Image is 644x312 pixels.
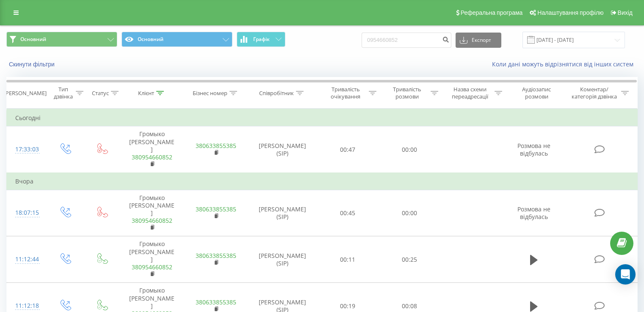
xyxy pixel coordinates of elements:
[253,36,270,42] span: Графік
[569,86,619,100] div: Коментар/категорія дзвінка
[615,264,636,285] div: Open Intercom Messenger
[6,60,59,68] button: Скинути фільтри
[196,142,236,150] a: 380633855385
[379,190,440,236] td: 00:00
[248,190,317,236] td: [PERSON_NAME] (SIP)
[92,90,109,97] div: Статус
[6,32,117,47] button: Основний
[379,236,440,283] td: 00:25
[448,86,492,100] div: Назва схеми переадресації
[492,60,638,68] a: Коли дані можуть відрізнятися вiд інших систем
[15,205,38,221] div: 18:07:15
[379,126,440,173] td: 00:00
[325,86,367,100] div: Тривалість очікування
[248,236,317,283] td: [PERSON_NAME] (SIP)
[138,90,154,97] div: Клієнт
[317,190,379,236] td: 00:45
[20,36,46,43] span: Основний
[196,205,236,213] a: 380633855385
[15,141,38,158] div: 17:33:03
[248,126,317,173] td: [PERSON_NAME] (SIP)
[7,173,638,190] td: Вчора
[122,32,232,47] button: Основний
[237,32,285,47] button: Графік
[618,9,633,16] span: Вихід
[456,33,501,48] button: Експорт
[317,236,379,283] td: 00:11
[512,86,561,100] div: Аудіозапис розмови
[193,90,227,97] div: Бізнес номер
[517,142,550,157] span: Розмова не відбулась
[120,126,184,173] td: Громыко [PERSON_NAME]
[537,9,603,16] span: Налаштування профілю
[362,33,451,48] input: Пошук за номером
[386,86,428,100] div: Тривалість розмови
[132,263,172,271] a: 380954660852
[120,190,184,236] td: Громыко [PERSON_NAME]
[7,109,638,126] td: Сьогодні
[317,126,379,173] td: 00:47
[517,205,550,221] span: Розмова не відбулась
[196,252,236,260] a: 380633855385
[196,298,236,306] a: 380633855385
[461,9,523,16] span: Реферальна програма
[53,86,73,100] div: Тип дзвінка
[132,153,172,161] a: 380954660852
[15,251,38,268] div: 11:12:44
[259,90,294,97] div: Співробітник
[132,216,172,224] a: 380954660852
[120,236,184,283] td: Громыко [PERSON_NAME]
[4,90,47,97] div: [PERSON_NAME]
